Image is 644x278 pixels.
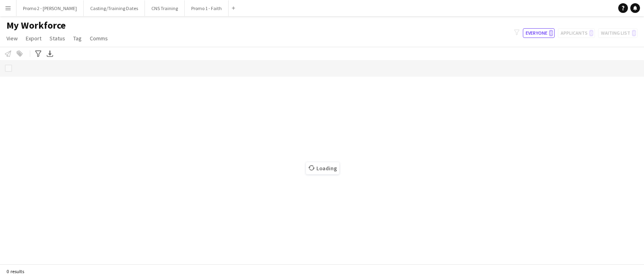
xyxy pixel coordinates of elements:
a: Export [23,33,45,44]
button: Promo 2 - [PERSON_NAME] [17,0,84,16]
a: Comms [87,33,111,44]
span: Status [50,35,65,42]
button: Promo 1 - Faith [185,0,229,16]
a: View [3,33,21,44]
span: My Workforce [6,19,66,31]
a: Tag [70,33,85,44]
span: Export [26,35,41,42]
button: CNS Training [145,0,185,16]
a: Status [46,33,68,44]
app-action-btn: Advanced filters [33,49,43,59]
app-action-btn: Export XLSX [45,49,55,59]
span: Comms [90,35,108,42]
button: Casting/Training Dates [84,0,145,16]
span: Tag [73,35,82,42]
span: 0 [549,30,553,36]
button: Everyone0 [523,28,555,38]
span: Loading [306,162,339,174]
span: View [6,35,18,42]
